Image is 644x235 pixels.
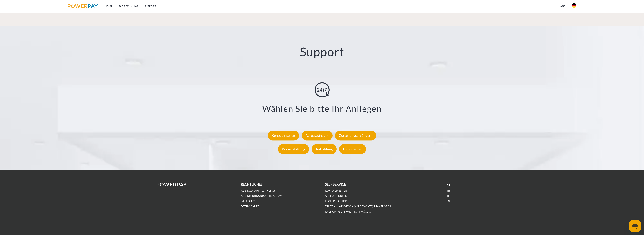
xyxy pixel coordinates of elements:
[277,147,310,151] a: Rückerstattung
[325,189,347,192] a: Konto einsehen
[447,194,449,198] a: IT
[325,182,346,186] b: self service
[557,3,569,10] a: agb
[447,200,450,203] a: EN
[37,103,607,114] h3: Wählen Sie bitte Ihr Anliegen
[102,3,116,10] a: Home
[572,3,576,8] img: de
[325,194,347,198] a: Adresse ändern
[241,194,284,198] a: AGB (Kreditkonto/Teilzahlung)
[267,133,300,138] a: Konto einsehen
[278,144,309,154] div: Rückerstattung
[312,144,337,154] div: Teilzahlung
[339,144,366,154] div: Hilfe-Center
[447,189,450,192] a: FR
[315,82,330,97] img: online-shopping.svg
[335,131,376,140] div: Zustellungsart ändern
[241,205,259,208] a: DATENSCHUTZ
[157,183,187,186] img: logo-powerpay-white.svg
[241,200,255,203] a: IMPRESSUM
[311,147,338,151] a: Teilzahlung
[241,189,275,192] a: AGB (Kauf auf Rechnung)
[268,131,299,140] div: Konto einsehen
[629,220,641,232] iframe: Schaltfläche zum Öffnen des Messaging-Fensters
[447,184,450,187] a: DE
[334,133,377,138] a: Zustellungsart ändern
[325,205,391,208] a: Teilzahlungsoption (KREDITKONTO) beantragen
[301,133,334,138] a: Adresse ändern
[68,4,98,8] img: logo-powerpay.svg
[325,200,348,203] a: Rückerstattung
[32,44,612,59] h2: Support
[141,3,159,10] a: SUPPORT
[116,3,141,10] a: DIE RECHNUNG
[302,131,333,140] div: Adresse ändern
[325,210,373,213] a: Kauf auf Rechnung nicht möglich
[338,147,367,151] a: Hilfe-Center
[241,182,263,186] b: rechtliches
